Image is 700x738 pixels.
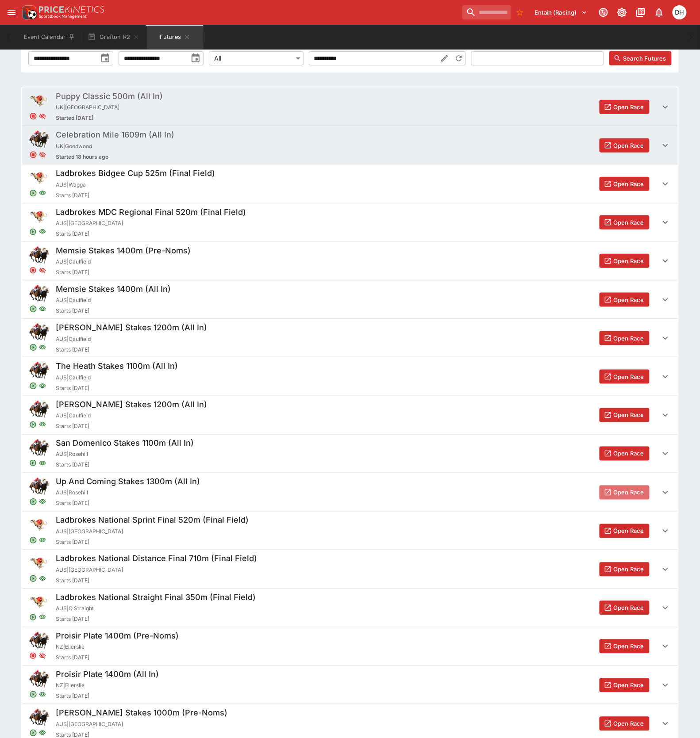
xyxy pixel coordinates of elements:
button: No Bookmarks [513,5,527,19]
svg: Open [29,189,37,197]
svg: Visible [39,344,46,351]
button: Open Race [600,138,650,153]
h5: [PERSON_NAME] Stakes 1200m (All In) [56,400,207,410]
button: [PERSON_NAME] Stakes 1200m (All In)AUS|CaulfieldStarts [DATE]Open Race [22,319,678,357]
button: Proisir Plate 1400m (Pre-Noms)NZ|EllerslieStarts [DATE]Open Race [22,627,678,666]
svg: Hidden [39,653,46,660]
span: NZ | Ellerslie [56,643,179,652]
svg: Visible [39,691,46,698]
button: Toggle light/dark mode [614,4,630,20]
svg: Hidden [39,113,46,120]
button: Open Race [600,293,650,307]
h5: Puppy Classic 500m (All In) [56,91,163,101]
span: Starts [DATE] [56,268,191,277]
svg: Open [29,729,37,737]
svg: Visible [39,537,46,544]
svg: Visible [39,575,46,582]
h5: [PERSON_NAME] Stakes 1000m (Pre-Noms) [56,708,227,718]
img: greyhound_racing.png [29,207,49,226]
button: Proisir Plate 1400m (All In)NZ|EllerslieStarts [DATE]Open Race [22,666,678,704]
svg: Visible [39,614,46,621]
span: Starts [DATE] [56,229,246,238]
svg: Open [29,421,37,429]
svg: Open [29,536,37,544]
span: AUS | Caulfield [56,412,207,421]
button: Open Race [600,678,650,692]
svg: Hidden [39,151,46,158]
button: Memsie Stakes 1400m (All In)AUS|CaulfieldStarts [DATE]Open Race [22,280,678,319]
h5: Ladbrokes National Distance Final 710m (Final Field) [56,554,257,564]
span: AUS | [GEOGRAPHIC_DATA] [56,720,227,729]
button: toggle date time picker [188,50,204,66]
button: San Domenico Stakes 1100m (All In)AUS|RosehillStarts [DATE]Open Race [22,435,678,473]
input: search [462,5,511,19]
button: Ladbrokes Bidgee Cup 525m (Final Field)AUS|WaggaStarts [DATE]Open Race [22,164,678,203]
div: All [209,51,304,65]
span: Starts [DATE] [56,499,200,508]
img: horse_racing.png [29,631,49,650]
h5: Ladbrokes Bidgee Cup 525m (Final Field) [56,168,215,178]
button: toggle date time picker [97,50,113,66]
button: Open Race [600,562,650,577]
button: Open Race [600,254,650,268]
span: Starts [DATE] [56,615,256,624]
img: horse_racing.png [29,361,49,380]
h5: Proisir Plate 1400m (Pre-Noms) [56,631,179,641]
button: Open Race [600,100,650,114]
span: AUS | Caulfield [56,373,178,382]
svg: Open [29,344,37,352]
svg: Visible [39,306,46,313]
svg: Visible [39,460,46,467]
button: Notifications [651,4,667,20]
h5: Memsie Stakes 1400m (Pre-Noms) [56,245,191,256]
button: Connected to PK [596,4,612,20]
button: Open Race [600,331,650,345]
svg: Closed [29,267,37,275]
button: Open Race [600,370,650,384]
h5: San Domenico Stakes 1100m (All In) [56,438,194,448]
img: horse_racing.png [29,322,49,342]
img: horse_racing.png [29,438,49,458]
span: Starts [DATE] [56,306,171,315]
img: greyhound_racing.png [29,168,49,187]
img: greyhound_racing.png [29,593,49,612]
img: greyhound_racing.png [29,91,49,111]
span: Starts [DATE] [56,345,207,354]
button: Grafton R2 [82,25,145,50]
span: Started [DATE] [56,114,163,122]
button: Futures [147,25,204,50]
button: Select Tenant [530,5,593,19]
div: Daniel Hooper [673,5,687,19]
svg: Visible [39,498,46,505]
svg: Closed [29,151,37,159]
span: NZ | Ellerslie [56,681,159,690]
span: AUS | [GEOGRAPHIC_DATA] [56,566,257,575]
button: Open Race [600,601,650,615]
h5: Memsie Stakes 1400m (All In) [56,284,171,294]
svg: Visible [39,730,46,737]
span: Started 18 hours ago [56,153,174,161]
svg: Open [29,305,37,313]
img: Sportsbook Management [39,15,87,19]
button: Ladbrokes National Distance Final 710m (Final Field)AUS|[GEOGRAPHIC_DATA]Starts [DATE]Open Race [22,550,678,589]
h5: Proisir Plate 1400m (All In) [56,669,159,680]
button: Open Race [600,177,650,191]
button: Open Race [600,447,650,461]
svg: Hidden [39,267,46,274]
h5: Ladbrokes National Sprint Final 520m (Final Field) [56,515,249,525]
svg: Open [29,614,37,622]
span: AUS | Caulfield [56,296,171,305]
svg: Visible [39,190,46,197]
span: AUS | Caulfield [56,257,191,266]
button: Open Race [600,408,650,422]
button: Memsie Stakes 1400m (Pre-Noms)AUS|CaulfieldStarts [DATE]Open Race [22,242,678,280]
span: Search Futures [623,54,666,63]
span: Starts [DATE] [56,577,257,585]
span: Starts [DATE] [56,692,159,701]
img: greyhound_racing.png [29,515,49,535]
button: The Heath Stakes 1100m (All In)AUS|CaulfieldStarts [DATE]Open Race [22,357,678,396]
img: horse_racing.png [29,669,49,689]
span: Starts [DATE] [56,538,249,547]
button: Edit Category [438,51,452,65]
svg: Visible [39,228,46,235]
